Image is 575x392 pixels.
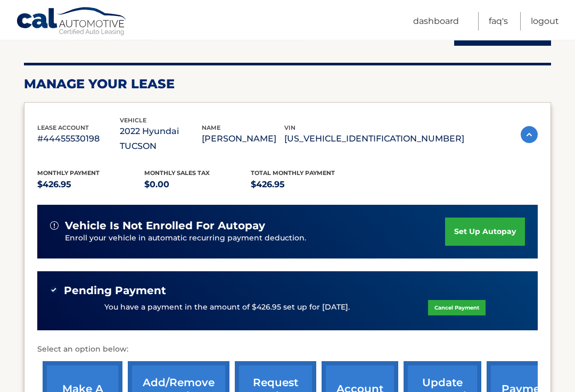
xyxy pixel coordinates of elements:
[120,117,146,124] span: vehicle
[202,132,284,147] p: [PERSON_NAME]
[120,124,202,154] p: 2022 Hyundai TUCSON
[65,220,265,233] span: vehicle is not enrolled for autopay
[50,287,57,294] img: check-green.svg
[521,127,538,144] img: accordion-active.svg
[445,218,525,246] a: set up autopay
[37,170,100,177] span: Monthly Payment
[413,12,459,31] a: Dashboard
[284,132,464,147] p: [US_VEHICLE_IDENTIFICATION_NUMBER]
[65,233,445,245] p: Enroll your vehicle in automatic recurring payment deduction.
[16,7,128,38] a: Cal Automotive
[144,170,210,177] span: Monthly sales Tax
[144,178,251,193] p: $0.00
[531,12,559,31] a: Logout
[284,124,295,132] span: vin
[428,301,486,316] a: Cancel Payment
[251,178,358,193] p: $426.95
[50,222,59,230] img: alert-white.svg
[37,178,144,193] p: $426.95
[202,124,220,132] span: name
[37,124,89,132] span: lease account
[24,77,551,93] h2: Manage Your Lease
[489,12,508,31] a: FAQ's
[251,170,335,177] span: Total Monthly Payment
[37,344,538,356] p: Select an option below:
[64,285,166,298] span: Pending Payment
[37,132,120,147] p: #44455530198
[104,302,350,314] p: You have a payment in the amount of $426.95 set up for [DATE].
